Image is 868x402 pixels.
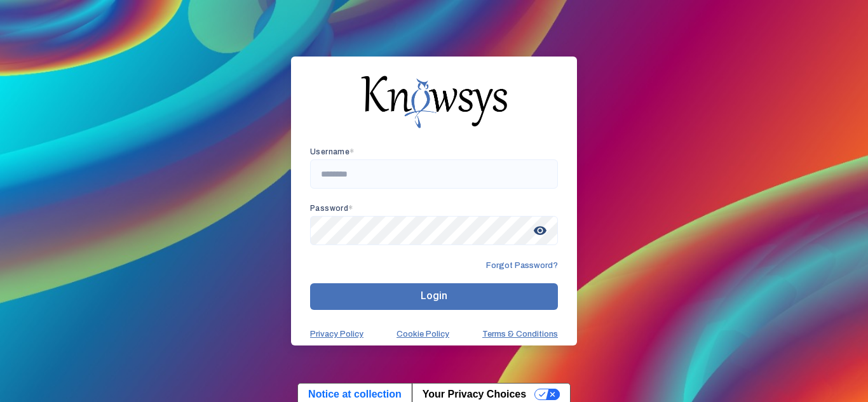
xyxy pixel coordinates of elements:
app-required-indication: Password [310,204,353,213]
a: Cookie Policy [397,329,449,339]
app-required-indication: Username [310,147,355,156]
button: Login [310,283,558,310]
span: Login [421,290,447,302]
a: Terms & Conditions [482,329,558,339]
a: Privacy Policy [310,329,363,339]
img: knowsys-logo.png [361,76,507,128]
span: visibility [529,219,552,242]
span: Forgot Password? [486,260,558,271]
